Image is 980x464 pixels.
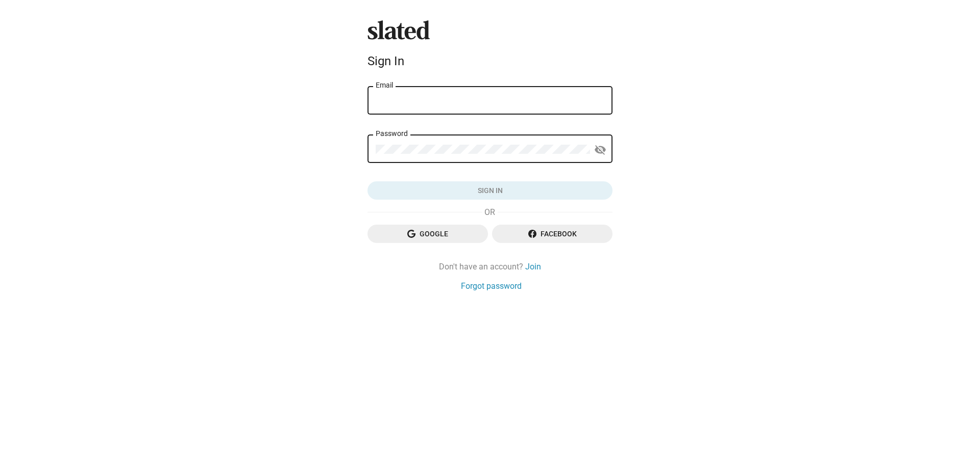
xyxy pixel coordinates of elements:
[376,225,480,243] span: Google
[590,140,610,160] button: Show password
[367,20,612,72] sl-branding: Sign In
[367,261,612,272] div: Don't have an account?
[461,281,522,291] a: Forgot password
[594,142,606,158] mat-icon: visibility_off
[492,225,612,243] button: Facebook
[525,261,541,272] a: Join
[500,225,604,243] span: Facebook
[367,54,612,68] div: Sign In
[367,225,488,243] button: Google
